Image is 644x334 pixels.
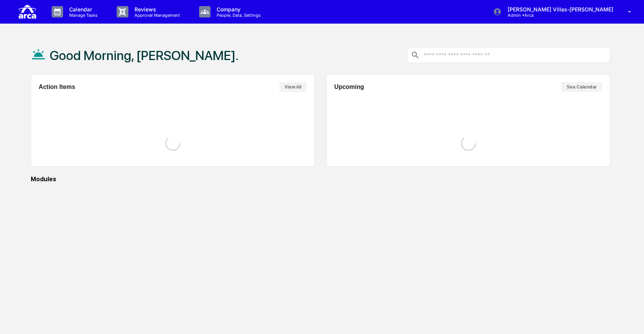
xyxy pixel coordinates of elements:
[39,84,75,90] h2: Action Items
[50,48,239,63] h1: Good Morning, [PERSON_NAME].
[210,6,264,13] p: Company
[279,82,307,92] button: View All
[210,13,264,18] p: People, Data, Settings
[63,6,101,13] p: Calendar
[334,84,364,90] h2: Upcoming
[63,13,101,18] p: Manage Tasks
[18,3,36,20] img: logo
[502,6,617,13] p: [PERSON_NAME] Villas-[PERSON_NAME]
[502,13,572,18] p: Admin • Arca
[31,176,611,183] div: Modules
[128,6,184,13] p: Reviews
[561,82,602,92] button: See Calendar
[128,13,184,18] p: Approval Management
